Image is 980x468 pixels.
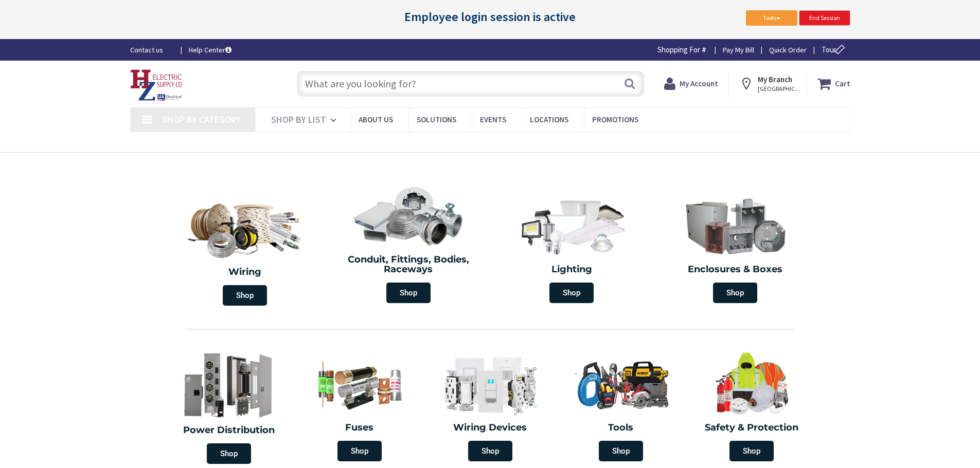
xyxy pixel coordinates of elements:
[130,45,172,55] a: Contact us
[169,267,322,277] h2: Wiring
[329,181,488,309] a: Conduit, Fittings, Bodies, Raceways Shop
[657,45,700,54] span: Shopping For
[729,441,774,461] span: Shop
[164,191,327,311] a: Wiring Shop
[769,45,807,55] a: Quick Order
[739,74,797,93] div: My Branch [GEOGRAPHIC_DATA], [GEOGRAPHIC_DATA]
[498,265,646,275] h2: Lighting
[592,115,638,124] span: Promotions
[758,74,792,84] strong: My Branch
[599,441,643,461] span: Shop
[480,115,506,124] span: Events
[549,283,594,303] span: Shop
[809,14,840,22] span: End Session
[558,345,684,466] a: Tools Shop
[433,423,548,433] h2: Wiring Devices
[386,283,431,303] span: Shop
[207,443,251,464] span: Shop
[723,45,754,55] a: Pay My Bill
[302,423,417,433] h2: Fuses
[493,191,651,308] a: Lighting Shop
[530,115,568,124] span: Locations
[702,45,706,54] strong: #
[297,71,644,97] input: What are you looking for?
[835,74,850,93] strong: Cart
[189,45,231,55] a: Help Center
[404,10,576,24] span: Employee login session is active
[713,283,757,303] span: Shop
[417,115,456,124] span: Solutions
[271,114,326,125] span: Shop By List
[563,423,679,433] h2: Tools
[758,85,801,93] span: [GEOGRAPHIC_DATA], [GEOGRAPHIC_DATA]
[337,441,382,461] span: Shop
[664,74,718,93] a: My Account
[169,425,289,436] h2: Power Distribution
[799,10,850,26] a: End Session
[746,10,797,26] button: Tools
[468,441,512,461] span: Shop
[822,45,848,54] span: Tour
[427,345,553,466] a: Wiring Devices Shop
[359,115,393,124] span: About Us
[130,69,183,101] img: HZ Electric Supply
[661,265,809,275] h2: Enclosures & Boxes
[680,79,718,88] strong: My Account
[334,255,483,275] h2: Conduit, Fittings, Bodies, Raceways
[162,114,241,125] span: Shop By Category
[694,423,809,433] h2: Safety & Protection
[656,191,814,308] a: Enclosures & Boxes Shop
[223,285,267,306] span: Shop
[689,345,814,466] a: Safety & Protection Shop
[297,345,422,466] a: Fuses Shop
[817,74,850,93] a: Cart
